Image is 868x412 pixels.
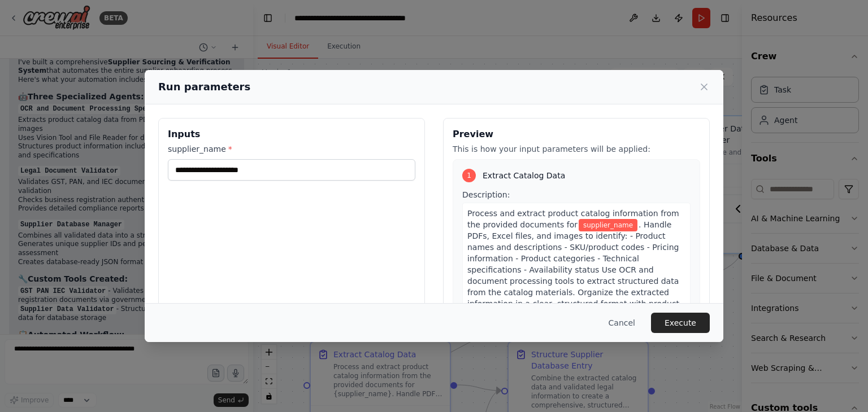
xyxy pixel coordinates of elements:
[453,128,700,141] h3: Preview
[462,169,476,182] div: 1
[168,128,415,141] h3: Inputs
[467,220,679,319] span: . Handle PDFs, Excel files, and images to identify: - Product names and descriptions - SKU/produc...
[651,313,710,333] button: Execute
[579,219,637,231] span: Variable: supplier_name
[168,143,415,155] label: supplier_name
[462,190,510,199] span: Description:
[453,143,700,155] p: This is how your input parameters will be applied:
[483,170,565,181] span: Extract Catalog Data
[158,79,250,95] h2: Run parameters
[467,209,679,229] span: Process and extract product catalog information from the provided documents for
[600,313,644,333] button: Cancel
